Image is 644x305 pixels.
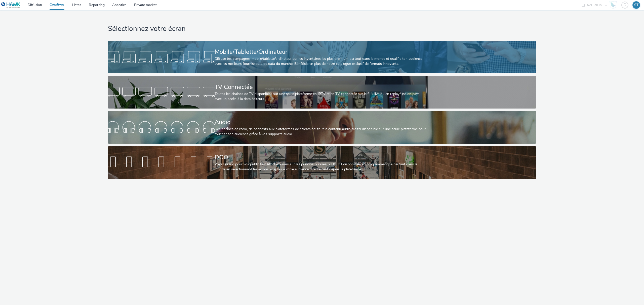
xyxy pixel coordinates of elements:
div: ST [634,1,638,9]
div: Voyez grand pour vos publicités! Affichez-vous sur les principaux réseaux DOOH disponibles en pro... [215,162,428,172]
h1: Sélectionnez votre écran [108,24,536,34]
img: Hawk Academy [609,1,617,9]
div: DOOH [215,153,428,162]
a: AudioDes chaînes de radio, de podcasts aux plateformes de streaming: tout le contenu audio digita... [108,111,536,144]
a: Mobile/Tablette/OrdinateurDiffuse tes campagnes mobile/tablette/ordinateur sur les inventaires le... [108,41,536,73]
div: Toutes les chaines de TV disponibles sur une seule plateforme en IPTV et en TV connectée sur le f... [215,91,428,102]
div: Des chaînes de radio, de podcasts aux plateformes de streaming: tout le contenu audio digital dis... [215,127,428,137]
a: DOOHVoyez grand pour vos publicités! Affichez-vous sur les principaux réseaux DOOH disponibles en... [108,146,536,179]
img: undefined Logo [1,2,21,8]
div: Audio [215,118,428,127]
a: Hawk Academy [609,1,619,9]
div: Diffuse tes campagnes mobile/tablette/ordinateur sur les inventaires les plus premium partout dan... [215,56,428,67]
div: Mobile/Tablette/Ordinateur [215,47,428,56]
a: TV ConnectéeToutes les chaines de TV disponibles sur une seule plateforme en IPTV et en TV connec... [108,76,536,109]
div: TV Connectée [215,83,428,91]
